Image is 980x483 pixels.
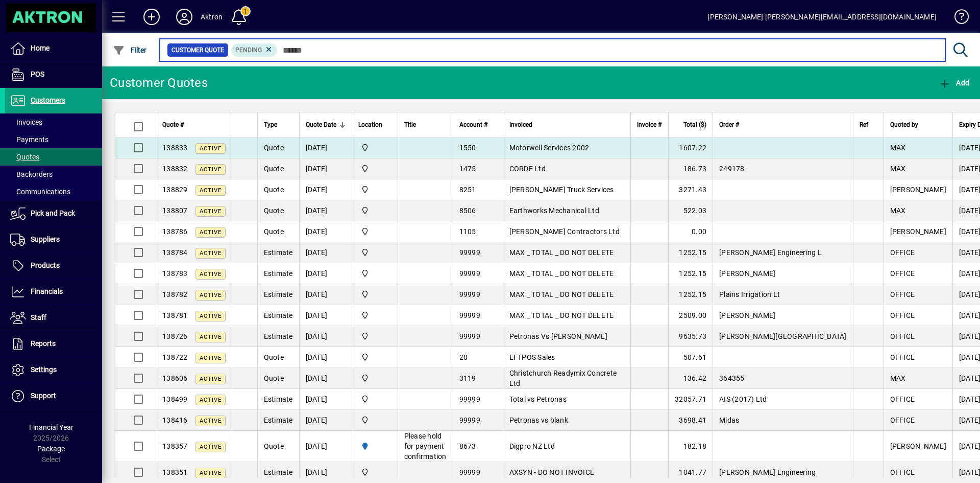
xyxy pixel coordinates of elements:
a: Quotes [5,148,102,166]
span: Estimate [264,395,293,403]
span: Total vs Petronas [509,395,567,403]
span: AXSYN - DO NOT INVOICE [509,468,595,476]
a: Home [5,36,102,61]
a: Products [5,253,102,279]
span: MAX [890,374,906,382]
span: OFFICE [890,311,915,319]
span: 20 [459,353,468,361]
span: Order # [719,119,739,130]
span: Central [358,205,391,216]
a: Suppliers [5,227,102,252]
span: Central [358,310,391,321]
span: 99999 [459,332,480,340]
span: Central [358,142,391,153]
span: Total ($) [683,119,706,130]
span: 99999 [459,248,480,257]
td: [DATE] [299,462,352,483]
span: 99999 [459,311,480,319]
span: 99999 [459,395,480,403]
td: [DATE] [299,305,352,326]
span: 99999 [459,269,480,278]
td: [DATE] [299,284,352,305]
span: 138357 [162,442,188,450]
span: Quote [264,227,284,236]
span: Petronas vs blank [509,416,568,424]
span: Suppliers [31,235,60,243]
span: Active [200,397,222,403]
span: Support [31,392,56,400]
td: 1252.15 [668,242,713,263]
span: Home [31,44,50,52]
span: 138781 [162,311,188,319]
span: [PERSON_NAME] Engineering L [719,248,822,257]
div: Title [404,119,447,130]
span: [PERSON_NAME] [890,186,946,194]
td: [DATE] [299,179,352,200]
td: 1252.15 [668,263,713,284]
td: 1607.22 [668,137,713,158]
span: [PERSON_NAME] Engineering [719,468,816,476]
button: Filter [110,41,150,59]
span: Pending [235,47,262,54]
span: Active [200,470,222,476]
div: Invoiced [509,119,624,130]
span: Location [358,119,382,130]
span: Central [358,394,391,405]
span: Midas [719,416,739,424]
div: Quote Date [306,119,346,130]
td: [DATE] [299,389,352,410]
td: [DATE] [299,200,352,221]
span: Payments [10,135,48,144]
span: Estimate [264,311,293,319]
span: Invoice # [637,119,661,130]
a: POS [5,62,102,87]
span: Central [358,352,391,363]
a: Communications [5,183,102,200]
span: MAX _ TOTAL _ DO NOT DELETE [509,290,614,298]
div: Aktron [201,9,223,25]
span: Financial Year [29,423,73,431]
td: 182.18 [668,431,713,462]
span: 138606 [162,374,188,382]
td: [DATE] [299,410,352,431]
span: MAX [890,206,906,215]
span: OFFICE [890,416,915,424]
span: 99999 [459,290,480,298]
div: Order # [719,119,847,130]
td: 136.42 [668,368,713,389]
span: 138722 [162,353,188,361]
div: Customer Quotes [110,75,208,91]
span: Central [358,184,391,195]
span: Active [200,444,222,450]
span: 1550 [459,144,476,152]
td: [DATE] [299,347,352,368]
span: OFFICE [890,395,915,403]
span: Central [358,331,391,342]
span: MAX [890,144,906,152]
span: Central [358,163,391,174]
span: Active [200,334,222,340]
span: Estimate [264,248,293,257]
span: 1475 [459,165,476,173]
td: [DATE] [299,431,352,462]
span: Estimate [264,290,293,298]
span: 8506 [459,206,476,215]
span: Quote [264,206,284,215]
td: 522.03 [668,200,713,221]
span: Active [200,271,222,278]
span: [PERSON_NAME] [719,269,775,278]
span: [PERSON_NAME] [890,227,946,236]
a: Knowledge Base [947,2,967,35]
span: 1105 [459,227,476,236]
div: Quote # [162,119,226,130]
td: 32057.71 [668,389,713,410]
span: Estimate [264,332,293,340]
span: [PERSON_NAME] Contractors Ltd [509,227,620,236]
span: Ref [860,119,868,130]
span: 3119 [459,374,476,382]
span: 138832 [162,165,188,173]
span: OFFICE [890,290,915,298]
span: HAMILTON [358,441,391,452]
span: Customers [31,96,65,104]
div: Quoted by [890,119,946,130]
